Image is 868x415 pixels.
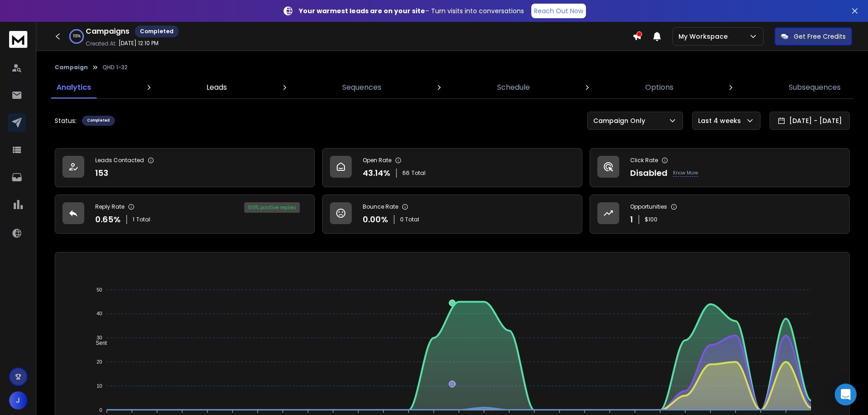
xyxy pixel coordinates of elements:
p: Status: [55,116,77,125]
p: Bounce Rate [363,203,398,210]
p: [DATE] 12:10 PM [118,40,159,47]
p: Sequences [342,82,381,93]
p: Reply Rate [95,203,124,210]
span: Sent [89,340,107,346]
p: Leads Contacted [95,157,144,164]
p: 0.65 % [95,213,121,226]
p: Campaign Only [593,116,649,125]
p: Options [645,82,673,93]
span: 66 [402,169,410,177]
strong: Your warmest leads are on your site [299,6,425,15]
p: Last 4 weeks [698,116,745,125]
div: Open Intercom Messenger [835,384,857,405]
tspan: 30 [97,335,102,340]
p: – Turn visits into conversations [299,6,524,15]
a: Click RateDisabledKnow More [590,148,850,187]
p: Reach Out Now [534,6,583,15]
button: Get Free Credits [775,27,852,46]
tspan: 20 [97,359,102,364]
p: 0.00 % [363,213,388,226]
a: Opportunities1$100 [590,195,850,234]
button: J [9,391,27,410]
div: Completed [135,26,179,37]
a: Reach Out Now [531,4,586,18]
a: Options [640,77,679,98]
p: QHD 1-32 [103,64,128,71]
p: Subsequences [789,82,841,93]
p: Open Rate [363,157,391,164]
button: Campaign [55,64,88,71]
p: My Workspace [678,32,731,41]
h1: Campaigns [86,26,129,37]
button: [DATE] - [DATE] [770,112,850,130]
p: Created At: [86,40,117,47]
div: Completed [82,116,115,126]
p: 153 [95,167,108,179]
p: 100 % [73,34,81,39]
p: 0 Total [400,216,419,223]
p: Leads [206,82,227,93]
p: Know More [673,169,698,177]
span: Total [136,216,150,223]
p: Click Rate [630,157,658,164]
p: Disabled [630,167,668,179]
a: Reply Rate0.65%1Total100% positive replies [55,195,315,234]
img: logo [9,31,27,48]
p: 43.14 % [363,167,390,179]
p: Schedule [497,82,530,93]
tspan: 10 [97,383,102,389]
span: Total [411,169,426,177]
p: Get Free Credits [794,32,846,41]
div: 100 % positive replies [244,202,300,213]
p: $ 100 [645,216,657,223]
span: 1 [133,216,134,223]
p: Opportunities [630,203,667,210]
p: 1 [630,213,633,226]
a: Open Rate43.14%66Total [322,148,582,187]
a: Schedule [492,77,535,98]
a: Leads Contacted153 [55,148,315,187]
tspan: 40 [97,311,102,317]
tspan: 50 [97,287,102,292]
a: Leads [201,77,232,98]
a: Analytics [51,77,97,98]
a: Subsequences [783,77,846,98]
tspan: 0 [99,407,102,413]
a: Sequences [337,77,387,98]
p: Analytics [56,82,91,93]
a: Bounce Rate0.00%0 Total [322,195,582,234]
